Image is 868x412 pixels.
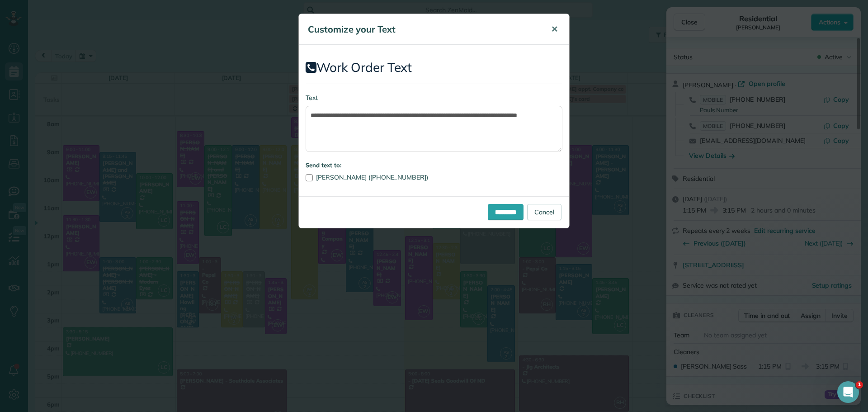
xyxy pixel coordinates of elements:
[39,26,156,35] p: Rate your conversation
[527,204,561,220] a: Cancel
[308,23,538,36] h5: Customize your Text
[39,35,156,43] p: Message from ZenBot, sent 3d ago
[306,161,341,169] strong: Send text to:
[316,173,428,181] span: [PERSON_NAME] ([PHONE_NUMBER])
[856,381,863,388] span: 1
[306,61,562,75] h2: Work Order Text
[20,27,35,42] img: Profile image for ZenBot
[14,19,167,49] div: message notification from ZenBot, 3d ago. Rate your conversation
[551,24,558,34] span: ✕
[837,381,859,403] iframe: Intercom live chat
[306,93,562,102] label: Text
